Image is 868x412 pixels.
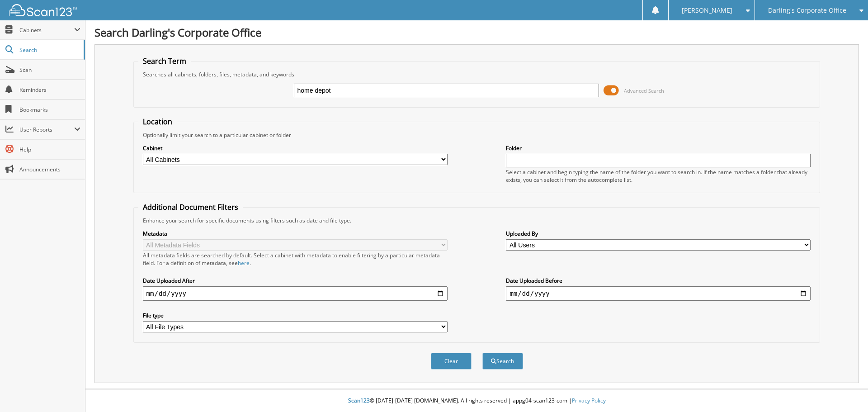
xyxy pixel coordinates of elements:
[506,277,811,284] label: Date Uploaded Before
[19,66,80,74] span: Scan
[143,144,448,152] label: Cabinet
[238,259,250,267] a: here
[19,166,80,173] span: Announcements
[94,25,859,40] h1: Search Darling's Corporate Office
[143,286,448,301] input: start
[506,144,811,152] label: Folder
[506,286,811,301] input: end
[138,217,816,224] div: Enhance your search for specific documents using filters such as date and file type.
[572,397,606,404] a: Privacy Policy
[19,46,79,54] span: Search
[143,230,448,237] label: Metadata
[768,8,846,13] span: Darling's Corporate Office
[19,146,80,153] span: Help
[431,353,472,369] button: Clear
[506,168,811,184] div: Select a cabinet and begin typing the name of the folder you want to search in. If the name match...
[138,117,177,127] legend: Location
[138,71,816,78] div: Searches all cabinets, folders, files, metadata, and keywords
[138,56,191,66] legend: Search Term
[85,390,868,412] div: © [DATE]-[DATE] [DOMAIN_NAME]. All rights reserved | appg04-scan123-com |
[19,106,80,114] span: Bookmarks
[682,8,732,13] span: [PERSON_NAME]
[19,126,74,133] span: User Reports
[138,202,243,212] legend: Additional Document Filters
[506,230,811,237] label: Uploaded By
[624,87,664,94] span: Advanced Search
[143,312,448,319] label: File type
[482,353,523,369] button: Search
[19,26,74,34] span: Cabinets
[19,86,80,94] span: Reminders
[9,4,77,16] img: scan123-logo-white.svg
[143,277,448,284] label: Date Uploaded After
[823,369,868,412] iframe: Chat Widget
[138,131,816,139] div: Optionally limit your search to a particular cabinet or folder
[348,397,370,404] span: Scan123
[143,251,448,267] div: All metadata fields are searched by default. Select a cabinet with metadata to enable filtering b...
